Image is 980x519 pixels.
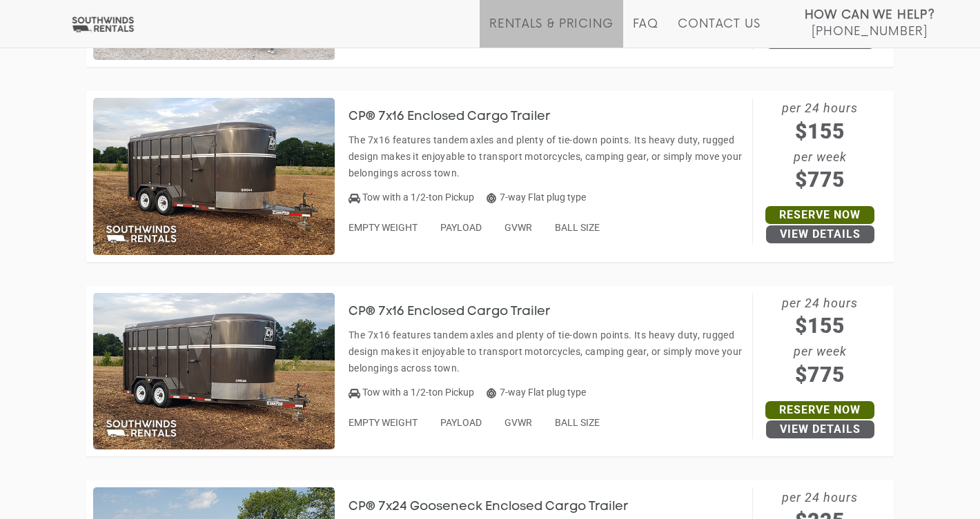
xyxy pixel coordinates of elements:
a: View Details [766,420,874,438]
a: Reserve Now [765,206,874,224]
img: SW045 - CP 7x16 Enclosed Cargo Trailer [93,293,335,450]
span: 7-way Flat plug type [487,192,586,203]
span: $775 [753,164,887,195]
span: PAYLOAD [440,417,482,428]
img: Southwinds Rentals Logo [69,16,137,33]
span: $775 [753,359,887,390]
a: Contact Us [678,17,760,48]
span: EMPTY WEIGHT [349,222,418,233]
a: Rentals & Pricing [489,17,613,48]
span: BALL SIZE [555,222,600,233]
span: $155 [753,116,887,147]
a: FAQ [633,17,659,48]
a: Reserve Now [765,401,874,419]
a: How Can We Help? [PHONE_NUMBER] [805,7,935,37]
p: The 7x16 features tandem axles and plenty of tie-down points. Its heavy duty, rugged design makes... [349,327,745,376]
h3: CP® 7x16 Enclosed Cargo Trailer [349,305,571,319]
strong: How Can We Help? [805,8,935,22]
span: per 24 hours per week [753,293,887,391]
span: per 24 hours per week [753,98,887,196]
span: [PHONE_NUMBER] [812,25,928,39]
span: GVWR [504,417,532,428]
h3: CP® 7x24 Gooseneck Enclosed Cargo Trailer [349,500,649,514]
h3: CP® 7x16 Enclosed Cargo Trailer [349,110,571,124]
span: BALL SIZE [555,417,600,428]
a: CP® 7x24 Gooseneck Enclosed Cargo Trailer [349,500,649,511]
a: View Details [766,225,874,243]
span: Tow with a 1/2-ton Pickup [362,192,474,203]
span: EMPTY WEIGHT [349,417,418,428]
span: 7-way Flat plug type [487,387,586,398]
span: GVWR [504,222,532,233]
span: PAYLOAD [440,222,482,233]
img: SW044 - CP 7x16 Enclosed Cargo Trailer [93,98,335,255]
p: The 7x16 features tandem axles and plenty of tie-down points. Its heavy duty, rugged design makes... [349,132,745,181]
span: $155 [753,310,887,341]
a: CP® 7x16 Enclosed Cargo Trailer [349,111,571,122]
span: Tow with a 1/2-ton Pickup [362,387,474,398]
a: CP® 7x16 Enclosed Cargo Trailer [349,306,571,317]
